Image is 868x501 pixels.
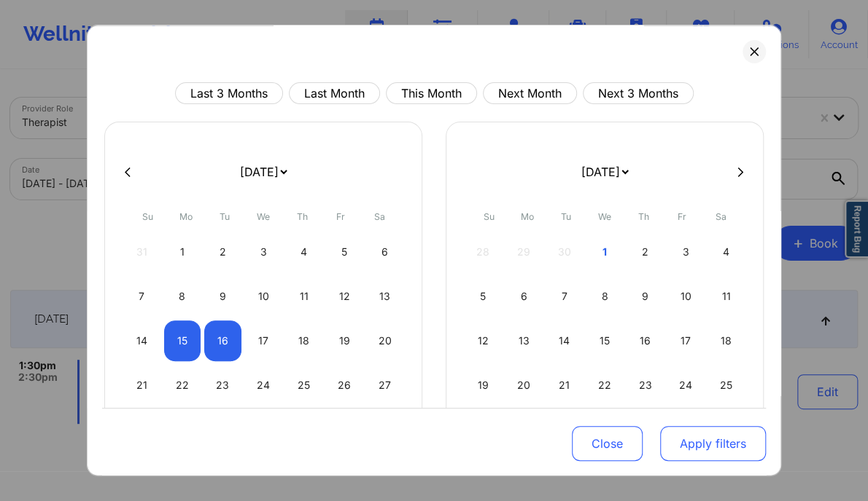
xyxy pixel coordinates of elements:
[586,365,624,406] div: Wed Oct 22 2025
[660,426,766,461] button: Apply filters
[627,365,664,406] div: Thu Oct 23 2025
[627,320,664,361] div: Thu Oct 16 2025
[374,211,385,222] abbr: Saturday
[336,211,345,222] abbr: Friday
[484,211,495,222] abbr: Sunday
[204,320,241,361] div: Tue Sep 16 2025
[326,232,363,272] div: Fri Sep 05 2025
[465,365,502,406] div: Sun Oct 19 2025
[586,276,624,317] div: Wed Oct 08 2025
[586,232,624,272] div: Wed Oct 01 2025
[245,232,282,272] div: Wed Sep 03 2025
[245,320,282,361] div: Wed Sep 17 2025
[667,320,705,361] div: Fri Oct 17 2025
[123,320,160,361] div: Sun Sep 14 2025
[285,365,322,406] div: Thu Sep 25 2025
[220,211,230,222] abbr: Tuesday
[708,320,745,361] div: Sat Oct 18 2025
[204,365,241,406] div: Tue Sep 23 2025
[179,211,193,222] abbr: Monday
[627,276,664,317] div: Thu Oct 09 2025
[164,365,201,406] div: Mon Sep 22 2025
[164,276,201,317] div: Mon Sep 08 2025
[465,320,502,361] div: Sun Oct 12 2025
[708,276,745,317] div: Sat Oct 11 2025
[204,232,241,272] div: Tue Sep 02 2025
[505,276,543,317] div: Mon Oct 06 2025
[123,365,160,406] div: Sun Sep 21 2025
[708,232,745,272] div: Sat Oct 04 2025
[627,232,664,272] div: Thu Oct 02 2025
[245,276,282,317] div: Wed Sep 10 2025
[285,320,322,361] div: Thu Sep 18 2025
[164,232,201,272] div: Mon Sep 01 2025
[164,320,201,361] div: Mon Sep 15 2025
[505,320,543,361] div: Mon Oct 13 2025
[326,276,363,317] div: Fri Sep 12 2025
[583,82,694,104] button: Next 3 Months
[708,365,745,406] div: Sat Oct 25 2025
[175,82,283,104] button: Last 3 Months
[366,365,403,406] div: Sat Sep 27 2025
[546,320,583,361] div: Tue Oct 14 2025
[142,211,153,222] abbr: Sunday
[546,365,583,406] div: Tue Oct 21 2025
[572,426,643,461] button: Close
[285,276,322,317] div: Thu Sep 11 2025
[505,365,543,406] div: Mon Oct 20 2025
[546,276,583,317] div: Tue Oct 07 2025
[678,211,686,222] abbr: Friday
[297,211,308,222] abbr: Thursday
[638,211,649,222] abbr: Thursday
[386,82,477,104] button: This Month
[289,82,380,104] button: Last Month
[483,82,577,104] button: Next Month
[366,232,403,272] div: Sat Sep 06 2025
[561,211,571,222] abbr: Tuesday
[326,320,363,361] div: Fri Sep 19 2025
[285,232,322,272] div: Thu Sep 04 2025
[667,365,705,406] div: Fri Oct 24 2025
[667,232,705,272] div: Fri Oct 03 2025
[123,276,160,317] div: Sun Sep 07 2025
[204,276,241,317] div: Tue Sep 09 2025
[366,320,403,361] div: Sat Sep 20 2025
[257,211,270,222] abbr: Wednesday
[521,211,534,222] abbr: Monday
[716,211,726,222] abbr: Saturday
[245,365,282,406] div: Wed Sep 24 2025
[465,276,502,317] div: Sun Oct 05 2025
[366,276,403,317] div: Sat Sep 13 2025
[667,276,705,317] div: Fri Oct 10 2025
[598,211,611,222] abbr: Wednesday
[586,320,624,361] div: Wed Oct 15 2025
[326,365,363,406] div: Fri Sep 26 2025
